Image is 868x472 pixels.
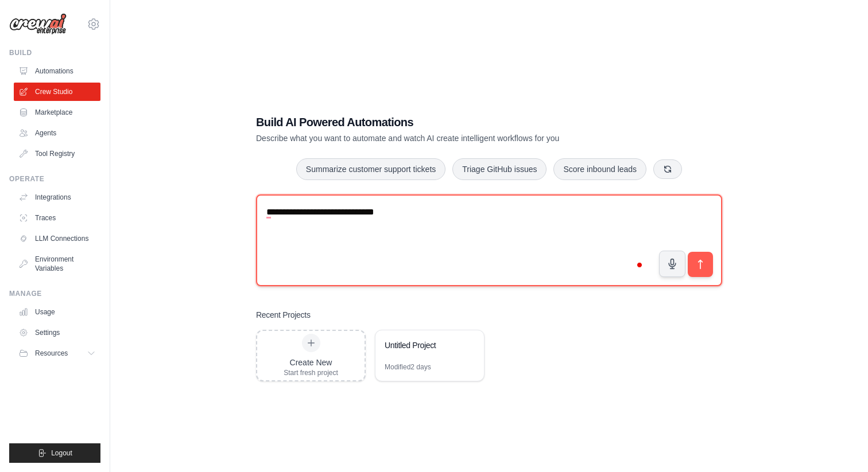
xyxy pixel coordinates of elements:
h3: Recent Projects [256,309,311,321]
a: LLM Connections [14,229,100,248]
span: Logout [51,448,72,458]
div: Modified 2 days [385,362,431,372]
span: Resources [35,349,68,358]
button: Resources [14,344,100,362]
button: Logout [9,443,100,463]
a: Tool Registry [14,145,100,163]
img: Logo [9,13,67,35]
a: Integrations [14,188,100,206]
a: Environment Variables [14,250,100,278]
button: Triage GitHub issues [452,158,547,180]
button: Click to speak your automation idea [659,251,685,277]
h1: Build AI Powered Automations [256,114,642,130]
div: Start fresh project [284,368,338,377]
a: Usage [14,303,100,321]
a: Agents [14,124,100,142]
div: Operate [9,174,100,184]
p: Describe what you want to automate and watch AI create intelligent workflows for you [256,132,642,144]
div: Build [9,48,100,57]
a: Crew Studio [14,83,100,101]
a: Traces [14,209,100,227]
div: Untitled Project [385,340,463,351]
div: Manage [9,289,100,298]
textarea: To enrich screen reader interactions, please activate Accessibility in Grammarly extension settings [256,194,722,286]
button: Score inbound leads [553,158,646,180]
a: Automations [14,62,100,80]
button: Summarize customer support tickets [296,158,445,180]
button: Get new suggestions [653,159,682,179]
iframe: Chat Widget [811,417,868,472]
a: Settings [14,323,100,342]
a: Marketplace [14,103,100,122]
div: Create New [284,357,338,368]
